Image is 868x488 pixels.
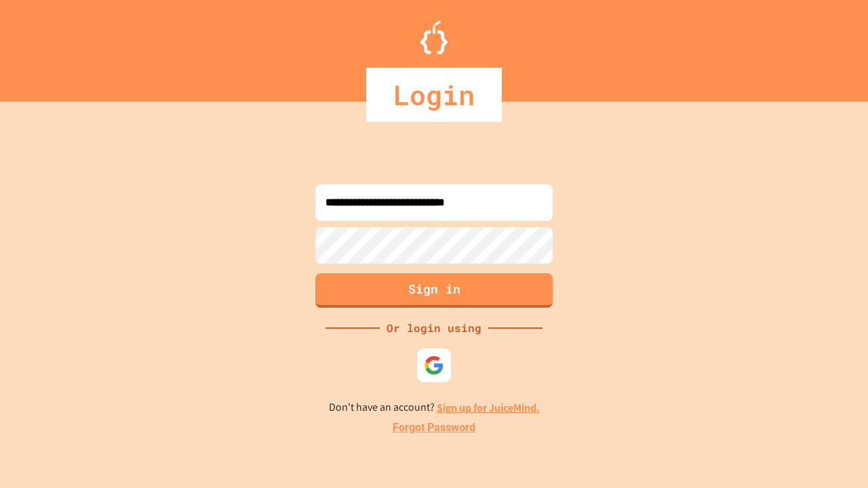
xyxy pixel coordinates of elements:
img: Logo.svg [420,20,448,54]
a: Sign up for JuiceMind. [437,401,540,415]
p: Don't have an account? [329,399,540,416]
div: Or login using [380,320,488,336]
div: Login [366,68,502,122]
a: Forgot Password [393,420,475,436]
img: google-icon.svg [424,355,444,375]
button: Sign in [315,273,553,308]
